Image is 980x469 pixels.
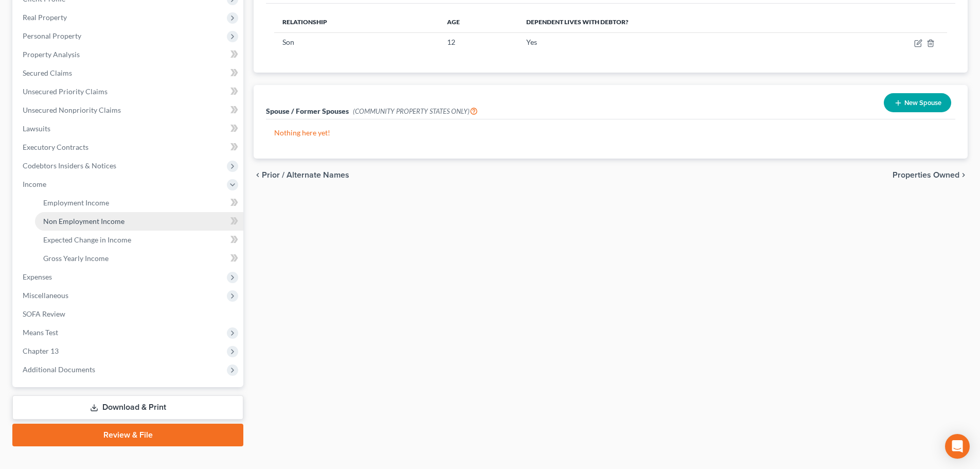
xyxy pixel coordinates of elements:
[945,434,970,459] div: Open Intercom Messenger
[23,291,68,300] span: Miscellaneous
[23,87,108,96] span: Unsecured Priority Claims
[262,171,349,179] span: Prior / Alternate Names
[23,50,80,59] span: Property Analysis
[12,424,243,446] a: Review & File
[35,249,243,268] a: Gross Yearly Income
[35,194,243,212] a: Employment Income
[959,171,968,179] i: chevron_right
[893,171,959,179] span: Properties Owned
[23,106,121,114] span: Unsecured Nonpriority Claims
[12,395,243,420] a: Download & Print
[43,235,131,244] span: Expected Change in Income
[23,31,81,40] span: Personal Property
[274,128,947,138] p: Nothing here yet!
[43,217,124,225] span: Non Employment Income
[353,107,478,115] span: (COMMUNITY PROPERTY STATES ONLY)
[254,171,262,179] i: chevron_left
[23,13,67,22] span: Real Property
[23,180,46,188] span: Income
[14,64,243,82] a: Secured Claims
[14,305,243,323] a: SOFA Review
[893,171,968,179] button: Properties Owned chevron_right
[35,212,243,231] a: Non Employment Income
[518,32,836,52] td: Yes
[518,12,836,32] th: Dependent lives with debtor?
[23,309,65,318] span: SOFA Review
[439,12,518,32] th: Age
[14,82,243,101] a: Unsecured Priority Claims
[884,93,951,112] button: New Spouse
[14,101,243,119] a: Unsecured Nonpriority Claims
[266,107,349,115] span: Spouse / Former Spouses
[254,171,349,179] button: chevron_left Prior / Alternate Names
[14,119,243,138] a: Lawsuits
[43,198,109,207] span: Employment Income
[43,254,109,263] span: Gross Yearly Income
[35,231,243,249] a: Expected Change in Income
[23,161,116,170] span: Codebtors Insiders & Notices
[23,328,58,337] span: Means Test
[23,124,50,133] span: Lawsuits
[23,365,95,374] span: Additional Documents
[274,32,439,52] td: Son
[23,143,88,151] span: Executory Contracts
[14,138,243,157] a: Executory Contracts
[23,346,59,355] span: Chapter 13
[274,12,439,32] th: Relationship
[23,68,72,77] span: Secured Claims
[14,45,243,64] a: Property Analysis
[23,272,52,281] span: Expenses
[439,32,518,52] td: 12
